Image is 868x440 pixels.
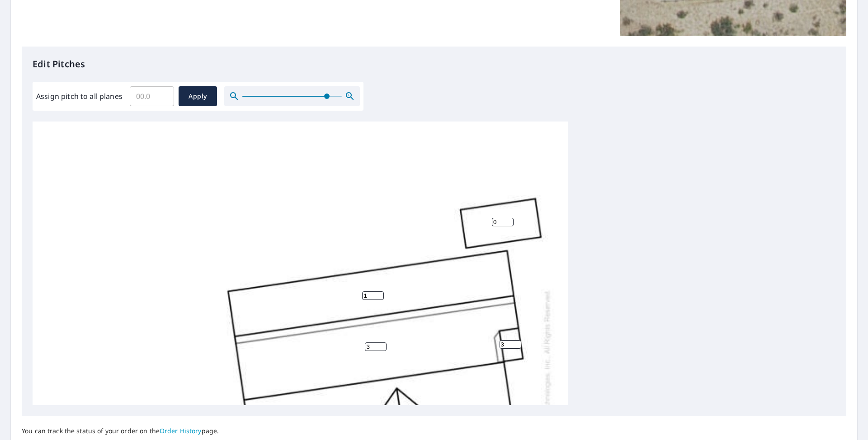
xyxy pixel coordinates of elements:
label: Assign pitch to all planes [36,91,123,102]
p: Edit Pitches [33,57,835,71]
span: Apply [186,91,210,102]
p: You can track the status of your order on the page. [22,427,264,435]
a: Order History [160,426,202,435]
input: 00.0 [130,84,174,109]
button: Apply [179,86,217,106]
